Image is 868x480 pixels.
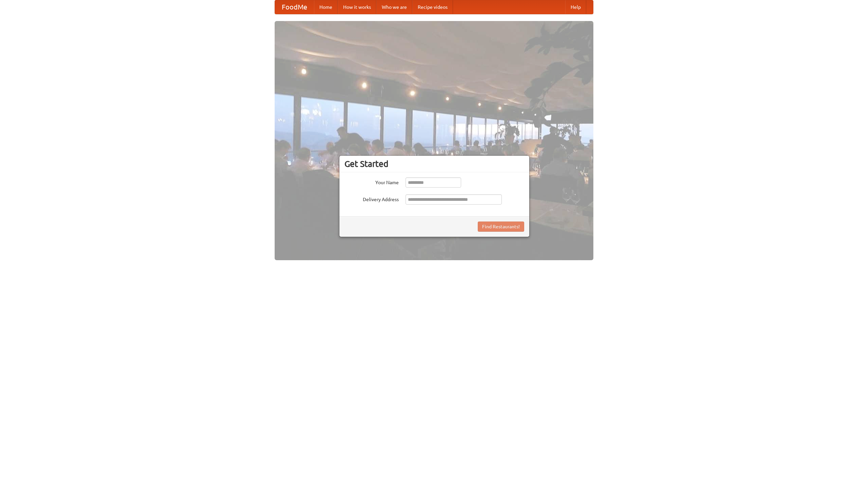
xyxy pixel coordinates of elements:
a: Recipe videos [412,0,453,14]
a: FoodMe [275,0,314,14]
a: How it works [338,0,376,14]
h3: Get Started [344,159,524,169]
label: Delivery Address [344,194,399,203]
button: Find Restaurants! [478,222,524,232]
a: Who we are [376,0,412,14]
a: Home [314,0,338,14]
a: Help [565,0,586,14]
label: Your Name [344,177,399,186]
